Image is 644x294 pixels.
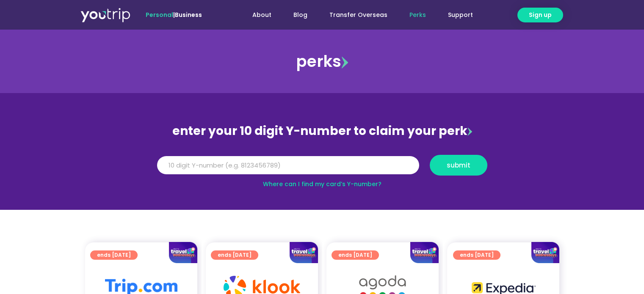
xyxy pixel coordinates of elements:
[241,7,282,23] a: About
[225,7,484,23] nav: Menu
[398,7,437,23] a: Perks
[175,11,202,19] a: Business
[282,7,318,23] a: Blog
[517,8,563,22] a: Sign up
[318,7,398,23] a: Transfer Overseas
[437,7,484,23] a: Support
[263,180,381,188] a: Where can I find my card’s Y-number?
[430,155,487,176] button: submit
[146,11,173,19] span: Personal
[153,120,492,142] div: enter your 10 digit Y-number to claim your perk
[157,155,487,182] form: Y Number
[447,162,470,168] span: submit
[529,11,552,19] span: Sign up
[157,156,419,175] input: 10 digit Y-number (e.g. 8123456789)
[146,11,202,19] span: |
